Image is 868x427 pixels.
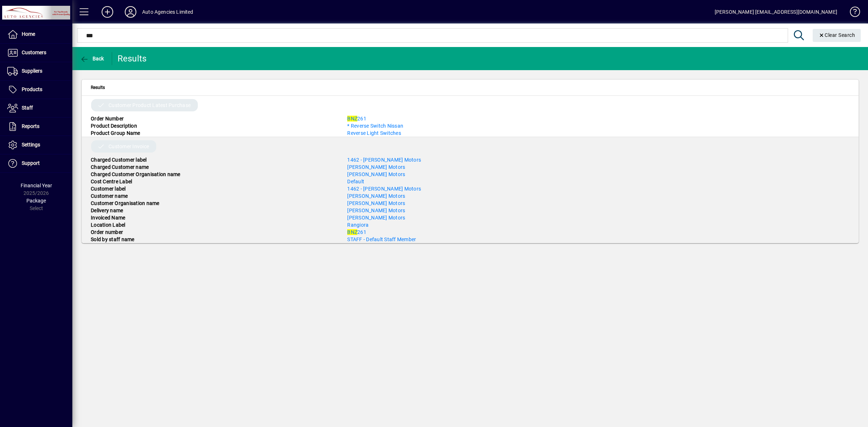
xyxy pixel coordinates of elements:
a: 1462 - [PERSON_NAME] Motors [347,186,421,192]
button: Profile [119,5,142,18]
div: Customer Organisation name [85,200,342,207]
a: BNZ261 [347,116,366,121]
em: BNZ [347,229,357,235]
div: Order number [85,229,342,236]
span: 261 [347,116,366,121]
app-page-header-button: Back [72,52,112,65]
a: Rangiora [347,222,369,228]
span: Customers [22,50,46,55]
div: Delivery name [85,207,342,214]
span: Results [91,84,105,91]
div: Customer name [85,192,342,200]
span: Staff [22,105,33,111]
a: Reverse Light Switches [347,130,401,136]
a: Knowledge Base [844,1,859,25]
a: BNZ261 [347,229,366,235]
a: Settings [4,136,72,154]
span: Settings [22,142,40,148]
span: Suppliers [22,68,42,74]
div: Order Number [85,115,342,122]
div: Charged Customer Organisation name [85,171,342,178]
button: Clear [813,29,861,42]
a: Customers [4,44,72,62]
a: [PERSON_NAME] Motors [347,208,405,213]
a: Reports [4,118,72,136]
span: 261 [347,229,366,235]
span: Back [80,56,104,61]
span: Support [22,160,40,166]
a: [PERSON_NAME] Motors [347,171,405,177]
div: Results [118,53,148,64]
span: Customer Invoice [109,143,149,150]
a: [PERSON_NAME] Motors [347,200,405,206]
span: Customer Product Latest Purchase [109,102,191,109]
div: [PERSON_NAME] [EMAIL_ADDRESS][DOMAIN_NAME] [715,6,837,18]
span: Financial Year [21,183,52,188]
a: * Reverse Switch Nissan [347,123,403,129]
div: Auto Agencies Limited [142,6,193,18]
a: Products [4,81,72,99]
div: Charged Customer label [85,156,342,163]
div: Invoiced Name [85,214,342,221]
div: Product Group Name [85,129,342,137]
span: Package [26,198,46,204]
span: Products [22,86,42,92]
div: Cost Centre Label [85,178,342,185]
div: Sold by staff name [85,236,342,243]
span: Clear Search [818,32,855,38]
span: Reports [22,123,39,129]
a: [PERSON_NAME] Motors [347,193,405,199]
a: Support [4,154,72,172]
span: Home [22,31,35,37]
button: Back [78,52,106,65]
a: Home [4,25,72,43]
div: Location Label [85,221,342,229]
a: 1462 - [PERSON_NAME] Motors [347,157,421,163]
div: Customer label [85,185,342,192]
a: STAFF - Default Staff Member [347,236,416,242]
button: Add [96,5,119,18]
a: [PERSON_NAME] Motors [347,164,405,170]
div: Product Description [85,122,342,129]
a: Suppliers [4,62,72,80]
em: BNZ [347,116,357,121]
a: Staff [4,99,72,117]
a: [PERSON_NAME] Motors [347,215,405,221]
div: Charged Customer name [85,163,342,171]
a: Default [347,179,364,184]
